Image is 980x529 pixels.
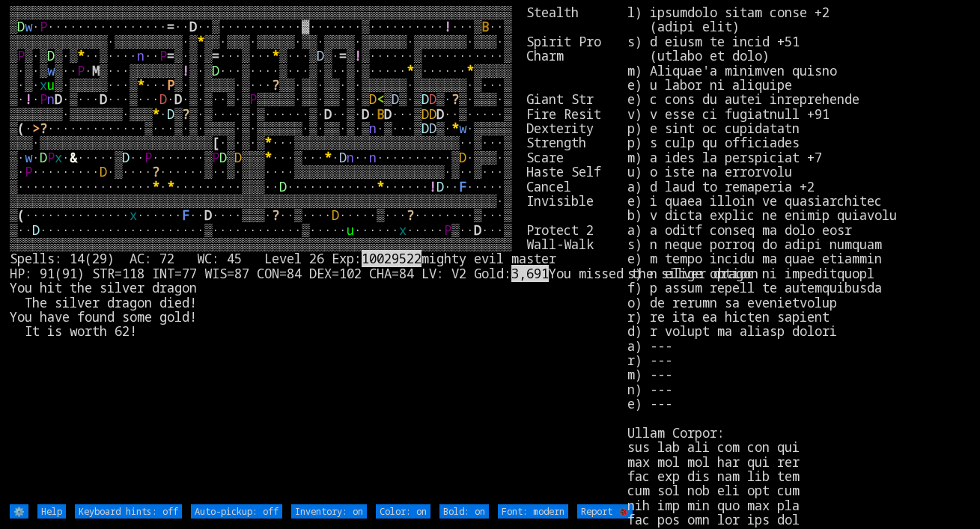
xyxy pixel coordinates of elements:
font: D [332,207,339,224]
input: Keyboard hints: off [75,504,182,519]
font: ? [182,106,189,123]
font: D [100,91,107,108]
font: ! [25,91,32,108]
font: w [25,149,32,166]
font: w [459,120,466,137]
font: P [40,18,47,35]
font: ? [272,207,279,224]
font: M [92,62,100,79]
font: D [429,91,436,108]
font: D [339,149,347,166]
font: P [40,91,47,108]
font: D [55,91,62,108]
font: D [212,62,219,79]
stats: l) ipsumdolo sitam conse +2 (adipi elit) s) d eiusm te incid +51 (utlabo et dolo) m) Aliquae'a mi... [627,5,970,503]
font: n [369,149,377,166]
input: Font: modern [498,504,568,519]
font: D [17,18,25,35]
font: P [144,149,152,166]
font: D [219,149,227,166]
font: = [339,47,347,64]
input: ⚙️ [10,504,28,519]
font: ! [182,62,189,79]
font: P [77,62,85,79]
font: D [189,18,197,35]
input: Report 🐞 [577,504,633,519]
font: P [249,91,257,108]
font: D [436,178,444,195]
font: D [421,91,429,108]
input: Help [37,504,66,519]
font: x [40,76,47,94]
font: P [444,221,451,239]
font: F [459,178,466,195]
font: P [25,163,32,180]
mark: 3,691 [511,265,549,282]
font: ! [429,178,436,195]
font: ( [17,120,25,137]
font: F [182,207,189,224]
font: D [100,163,107,180]
input: Inventory: on [291,504,367,519]
input: Auto-pickup: off [191,504,282,519]
font: ( [17,207,25,224]
font: & [70,149,77,166]
font: D [429,106,436,123]
font: n [369,120,377,137]
font: D [429,120,436,137]
font: B [377,106,384,123]
font: > [32,120,40,137]
font: D [459,149,466,166]
font: x [130,207,137,224]
font: D [122,149,130,166]
font: D [474,221,481,239]
font: ! [354,47,362,64]
font: D [167,106,174,123]
font: n [47,91,55,108]
font: P [212,149,219,166]
font: ? [40,120,47,137]
font: D [40,149,47,166]
font: = [167,47,174,64]
larn: ▒▒▒▒▒▒▒▒▒▒▒▒▒▒▒▒▒▒▒▒▒▒▒▒▒▒▒▒▒▒▒▒▒▒▒▒▒▒▒▒▒▒▒▒▒▒▒▒▒▒▒▒▒▒▒▒▒▒▒▒▒▒▒▒▒▒▒ Stealth ▒ · ················ ... [10,5,627,503]
font: D [384,106,392,123]
font: P [167,76,174,94]
font: B [481,18,489,35]
font: D [204,207,212,224]
font: w [47,62,55,79]
font: u [47,76,55,94]
font: < [377,91,384,108]
font: ? [451,91,459,108]
input: Bold: on [439,504,489,519]
font: D [324,106,332,123]
input: Color: on [376,504,430,519]
font: n [137,47,144,64]
font: n [347,149,354,166]
font: D [362,106,369,123]
font: D [392,91,399,108]
font: = [212,47,219,64]
font: ? [272,76,279,94]
font: u [347,221,354,239]
font: D [159,91,167,108]
font: D [421,106,429,123]
font: x [399,221,407,239]
font: D [234,149,242,166]
font: D [436,106,444,123]
font: ? [152,163,159,180]
font: = [167,18,174,35]
mark: 10029522 [362,250,421,267]
font: D [317,47,324,64]
font: ? [407,207,414,224]
font: ! [444,18,451,35]
font: [ [212,134,219,151]
font: D [32,221,40,239]
font: P [159,47,167,64]
font: P [47,149,55,166]
font: w [25,18,32,35]
font: D [369,91,377,108]
font: D [421,120,429,137]
font: P [17,47,25,64]
font: x [55,149,62,166]
font: D [174,91,182,108]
